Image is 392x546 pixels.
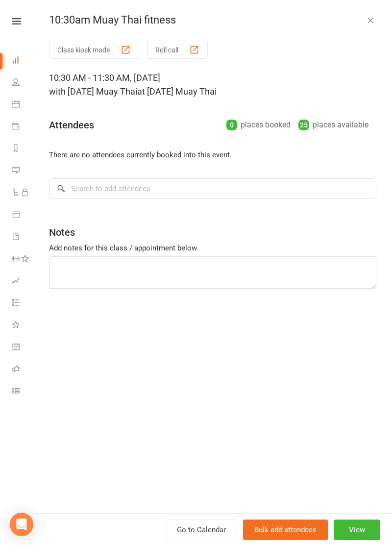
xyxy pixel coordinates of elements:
[12,271,34,293] a: Assessments
[243,520,328,540] button: Bulk add attendees
[12,72,34,94] a: People
[49,178,376,199] input: Search to add attendees
[226,118,291,132] div: places booked
[298,120,309,130] div: 25
[137,86,217,97] span: at [DATE] Muay Thai
[49,149,376,161] li: There are no attendees currently booked into this event.
[298,118,368,132] div: places available
[49,118,94,132] div: Attendees
[12,204,34,226] a: Product Sales
[147,41,208,59] button: Roll call
[12,337,34,359] a: General attendance kiosk mode
[12,116,34,138] a: Payments
[10,513,33,536] div: Open Intercom Messenger
[12,315,34,337] a: What's New
[49,242,376,254] div: Add notes for this class / appointment below
[49,86,137,97] span: with [DATE] Muay Thai
[12,359,34,381] a: Roll call kiosk mode
[226,120,237,130] div: 0
[166,520,237,540] a: Go to Calendar
[12,381,34,403] a: Class kiosk mode
[12,138,34,160] a: Reports
[12,94,34,116] a: Calendar
[334,520,380,540] button: View
[33,14,392,26] div: 10:30am Muay Thai fitness
[49,71,376,99] div: 10:30 AM - 11:30 AM, [DATE]
[12,50,34,72] a: Dashboard
[49,41,139,59] button: Class kiosk mode
[49,225,75,239] div: Notes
